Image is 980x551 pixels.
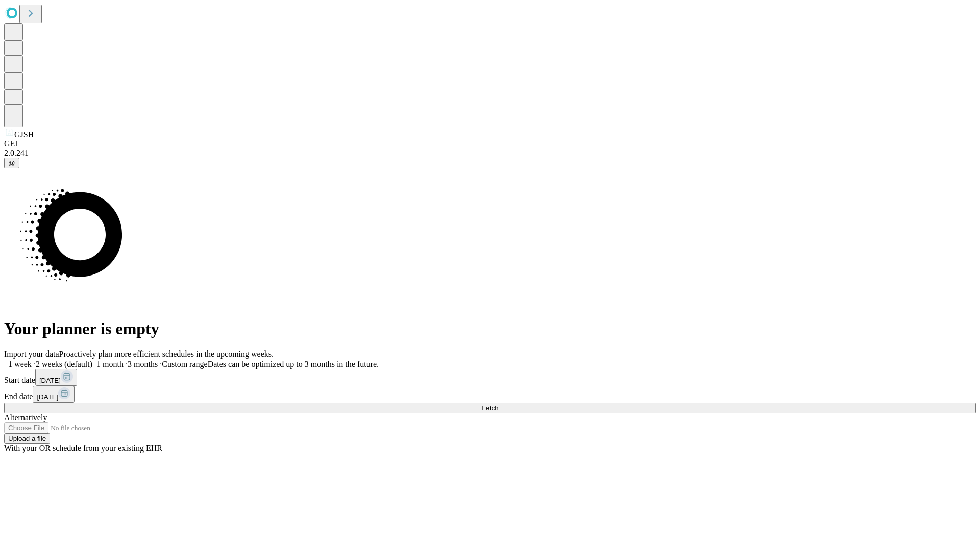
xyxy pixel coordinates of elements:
div: GEI [4,139,976,148]
span: [DATE] [39,377,61,384]
div: Start date [4,369,976,386]
span: GJSH [14,130,34,139]
span: @ [8,159,15,167]
div: 2.0.241 [4,148,976,158]
span: 2 weeks (default) [36,360,92,368]
span: With your OR schedule from your existing EHR [4,444,162,453]
span: Import your data [4,349,59,358]
span: 1 week [8,360,32,368]
span: [DATE] [37,393,58,401]
span: 3 months [128,360,158,368]
button: [DATE] [35,369,77,386]
h1: Your planner is empty [4,319,976,338]
span: 1 month [96,360,124,368]
span: Fetch [481,404,498,412]
button: [DATE] [33,386,75,403]
span: Proactively plan more efficient schedules in the upcoming weeks. [59,349,274,358]
span: Alternatively [4,413,47,422]
div: End date [4,386,976,403]
button: @ [4,158,19,168]
button: Upload a file [4,433,50,444]
span: Dates can be optimized up to 3 months in the future. [208,360,379,368]
span: Custom range [162,360,207,368]
button: Fetch [4,403,976,413]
